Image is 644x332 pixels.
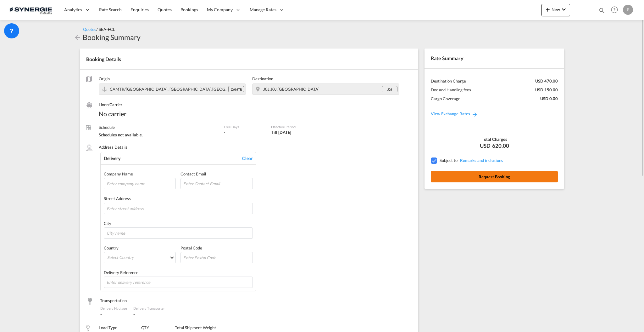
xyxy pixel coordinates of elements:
[271,129,291,135] div: Till 13 Nov 2025
[141,325,149,330] div: QTY
[158,7,171,12] span: Quotes
[541,4,570,16] button: icon-plus 400-fgNewicon-chevron-down
[104,227,253,239] input: City name
[431,136,558,142] div: Total Charges
[104,270,253,275] div: Delivery Reference
[560,6,568,13] md-icon: icon-chevron-down
[180,7,198,12] span: Bookings
[104,203,253,214] input: Enter street address
[544,6,552,13] md-icon: icon-plus 400-fg
[387,87,392,92] span: J0J
[104,220,253,226] div: City
[99,76,246,82] label: Origin
[224,129,225,135] div: -
[598,7,605,16] div: icon-magnify
[104,196,253,201] div: Street Address
[623,5,633,15] div: P
[271,124,327,129] label: Effective Period
[431,142,558,150] div: USD
[86,56,121,62] span: Booking Details
[242,155,253,162] div: Clear
[180,252,253,263] input: Enter Postal Code
[609,4,623,16] div: Help
[9,3,52,17] img: 1f56c880d42311ef80fc7dca854c8e59.png
[535,78,558,84] div: USD 470.00
[99,102,218,107] label: Liner/Carrier
[535,87,558,93] div: USD 150.00
[96,27,115,32] span: / SEA-FCL
[175,325,216,330] div: Total Shipment Weight
[180,245,253,251] div: Postal Code
[99,109,218,118] span: No carrier
[133,306,165,310] label: Delivery Transporter
[110,87,254,92] span: CAMTR/Montreal, QC,Asia Pacific
[598,7,605,14] md-icon: icon-magnify
[104,245,176,251] div: Country
[100,306,127,310] label: Delivery Haulage
[228,86,244,92] div: CAMTR
[83,27,96,32] span: Quotes
[207,7,233,13] span: My Company
[83,32,141,42] div: Booking Summary
[609,4,620,15] span: Help
[472,111,478,117] md-icon: icon-arrow-right
[252,76,399,82] label: Destination
[130,7,149,12] span: Enquiries
[431,171,558,182] button: Request Booking
[99,144,127,150] label: Address Details
[104,178,176,189] input: Enter company name
[86,102,92,108] md-icon: /assets/icons/custom/liner-aaa8ad.svg
[180,178,253,189] input: Enter Contact Email
[617,304,639,327] iframe: Chat
[250,7,276,13] span: Manage Rates
[431,78,466,84] div: Destination Charge
[224,124,264,129] label: Free Days
[100,311,127,317] div: -
[104,155,120,162] div: Delivery
[431,87,471,93] div: Doc and Handling fees
[180,171,253,177] div: Contact Email
[425,105,484,123] a: View Exchange Rates
[263,87,319,92] span: J0J,J0J,Canada
[425,49,564,68] div: Rate Summary
[104,171,176,177] div: Company Name
[99,132,218,138] div: Schedules not available.
[100,298,127,303] label: Transportation
[104,252,176,263] md-select: Select Country
[99,124,218,130] label: Schedule
[492,142,509,150] span: 620.00
[133,311,180,317] div: -
[99,325,117,330] div: Load Type
[544,7,568,12] span: New
[74,34,81,41] md-icon: icon-arrow-left
[104,277,253,288] input: Enter delivery reference
[458,158,503,163] span: REMARKSINCLUSIONS
[431,96,460,101] div: Cargo Coverage
[440,158,458,163] span: Subject to
[99,7,122,12] span: Rate Search
[64,7,82,13] span: Analytics
[74,32,83,42] div: icon-arrow-left
[540,96,558,101] div: USD 0.00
